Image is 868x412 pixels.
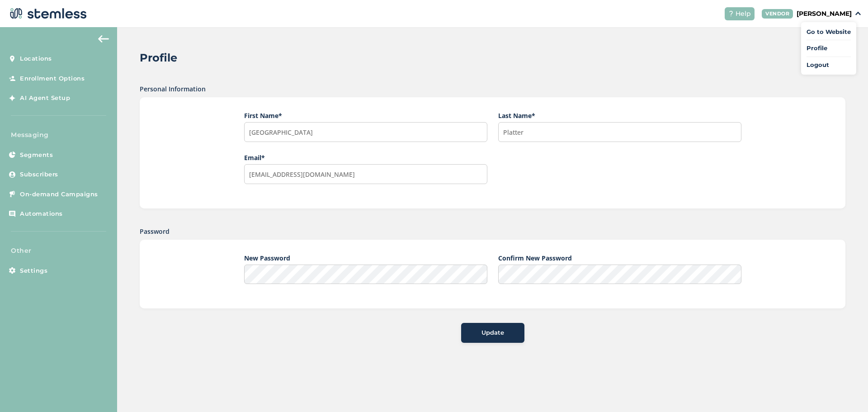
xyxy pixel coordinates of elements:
[98,35,109,43] img: icon-arrow-back-accent-c549486e.svg
[140,50,177,66] h2: Profile
[244,164,487,184] input: Enter Email
[461,323,524,343] button: Update
[807,44,851,53] a: Profile
[244,122,487,142] input: Enter First Name
[762,9,793,19] div: VENDOR
[140,227,845,236] label: Password
[20,94,70,103] span: AI Agent Setup
[244,153,487,162] label: Email
[140,84,845,94] label: Personal Information
[807,61,851,70] a: Logout
[728,11,734,16] img: icon-help-white-03924b79.svg
[20,170,58,179] span: Subscribers
[481,328,504,337] span: Update
[244,111,487,120] label: First Name
[20,151,53,160] span: Segments
[244,253,487,263] label: New Password
[20,209,63,218] span: Automations
[807,28,851,37] a: Go to Website
[20,54,52,63] span: Locations
[20,190,98,199] span: On-demand Campaigns
[797,9,852,19] p: [PERSON_NAME]
[855,12,861,15] img: icon_down-arrow-small-66adaf34.svg
[498,253,741,263] label: Confirm New Password
[7,5,87,23] img: logo-dark-0685b13c.svg
[823,369,868,412] iframe: Chat Widget
[736,9,751,19] span: Help
[20,74,85,83] span: Enrollment Options
[498,122,741,142] input: Enter Last Name
[498,111,741,120] label: Last Name
[20,266,47,275] span: Settings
